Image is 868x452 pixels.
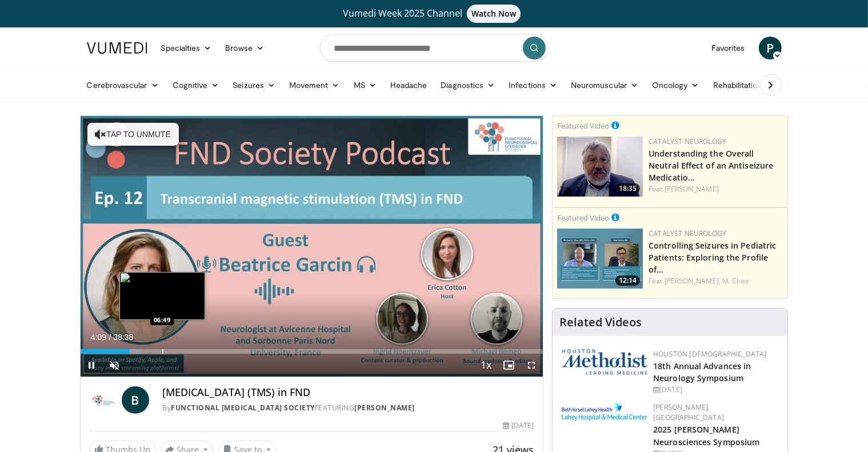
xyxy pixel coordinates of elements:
h4: [MEDICAL_DATA] (TMS) in FND [163,386,534,399]
a: Seizures [226,74,282,97]
div: Progress Bar [81,349,543,354]
span: Vumedi Week 2025 Channel [343,7,526,19]
a: Diagnostics [434,74,502,97]
a: [PERSON_NAME] [355,403,415,413]
a: Controlling Seizures in Pediatric Patients: Exploring the Profile of… [649,240,776,275]
a: Infections [502,74,564,97]
span: 18:35 [615,183,640,194]
a: 2025 [PERSON_NAME] Neurosciences Symposium [653,424,759,447]
small: Featured Video [557,213,609,223]
div: Feat. [649,184,783,194]
a: [PERSON_NAME] [665,184,719,194]
a: Rehabilitation [706,74,769,97]
span: 4:09 [91,333,106,342]
a: MS [347,74,383,97]
button: Fullscreen [520,354,543,377]
input: Search topics, interventions [320,34,549,62]
a: M. Chez [722,276,749,286]
a: Vumedi Week 2025 ChannelWatch Now [89,5,780,23]
img: VuMedi Logo [87,42,147,54]
a: Headache [383,74,434,97]
a: Browse [218,37,271,59]
button: Enable picture-in-picture mode [497,354,520,377]
a: 12:14 [557,229,643,289]
video-js: Video Player [81,116,543,377]
a: Catalyst Neurology [649,137,726,146]
img: 5e4488cc-e109-4a4e-9fd9-73bb9237ee91.png.150x105_q85_autocrop_double_scale_upscale_version-0.2.png [562,349,647,375]
span: 38:38 [113,333,133,342]
a: 18:35 [557,137,643,197]
span: 12:14 [615,275,640,286]
a: B [122,386,149,414]
div: By FEATURING [163,403,534,413]
small: Featured Video [557,121,609,131]
button: Unmute [103,354,126,377]
a: Favorites [705,37,752,59]
img: Functional Neurological Disorder Society [90,386,117,414]
img: 01bfc13d-03a0-4cb7-bbaa-2eb0a1ecb046.png.150x105_q85_crop-smart_upscale.jpg [557,137,643,197]
a: Movement [282,74,347,97]
a: Specialties [154,37,219,59]
a: Cerebrovascular [80,74,166,97]
a: Cognitive [166,74,226,97]
button: Tap to unmute [87,123,179,146]
button: Playback Rate [474,354,497,377]
div: Feat. [649,276,783,286]
div: [DATE] [653,385,778,395]
img: 5e01731b-4d4e-47f8-b775-0c1d7f1e3c52.png.150x105_q85_crop-smart_upscale.jpg [557,229,643,289]
img: image.jpeg [119,272,205,320]
h4: Related Videos [559,315,642,329]
span: / [109,333,111,342]
a: P [759,37,782,59]
button: Pause [81,354,103,377]
a: Neuromuscular [564,74,645,97]
span: Watch Now [467,5,521,23]
a: [PERSON_NAME][GEOGRAPHIC_DATA] [653,402,724,422]
a: Understanding the Overall Neutral Effect of an Antiseizure Medicatio… [649,148,773,183]
a: Catalyst Neurology [649,229,726,238]
div: [DATE] [503,421,534,431]
a: Functional [MEDICAL_DATA] Society [171,403,315,413]
a: Oncology [645,74,706,97]
a: Houston [DEMOGRAPHIC_DATA] [653,349,766,359]
a: 18th Annual Advances in Neurology Symposium [653,361,751,383]
img: e7977282-282c-4444-820d-7cc2733560fd.jpg.150x105_q85_autocrop_double_scale_upscale_version-0.2.jpg [562,402,647,421]
a: [PERSON_NAME], [665,276,721,286]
